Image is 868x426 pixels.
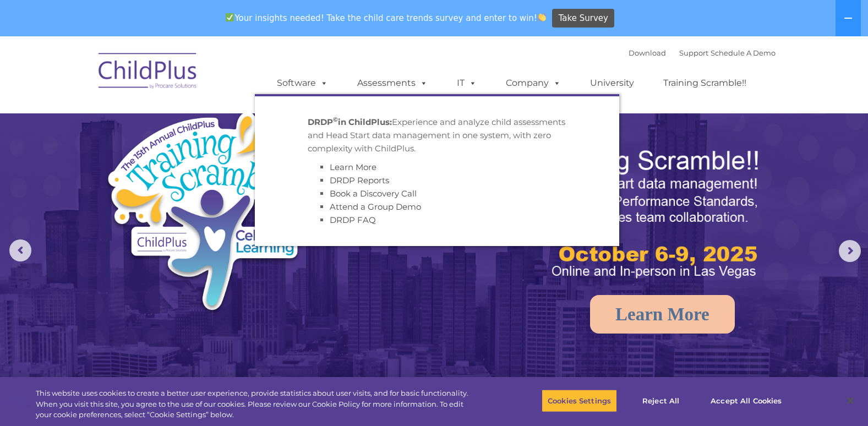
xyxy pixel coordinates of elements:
[559,9,608,28] span: Take Survey
[705,389,788,412] button: Accept All Cookies
[495,72,572,94] a: Company
[153,118,200,126] span: Phone number
[590,295,735,334] a: Learn More
[330,162,376,172] a: Learn More
[266,72,339,94] a: Software
[330,215,376,225] a: DRDP FAQ
[330,201,421,212] a: Attend a Group Demo
[838,389,862,413] button: Close
[308,117,392,127] strong: DRDP in ChildPlus:
[629,48,776,57] font: |
[36,388,477,420] div: This website uses cookies to create a better user experience, provide statistics about user visit...
[652,72,757,94] a: Training Scramble!!
[346,72,439,94] a: Assessments
[330,175,389,185] a: DRDP Reports
[446,72,488,94] a: IT
[579,72,645,94] a: University
[679,48,708,57] a: Support
[226,13,234,21] img: ✅
[711,48,776,57] a: Schedule A Demo
[308,116,566,155] p: Experience and analyze child assessments and Head Start data management in one system, with zero ...
[552,9,614,28] a: Take Survey
[542,389,617,412] button: Cookies Settings
[153,73,187,81] span: Last name
[333,116,338,123] sup: ©
[93,45,203,100] img: ChildPlus by Procare Solutions
[626,389,695,412] button: Reject All
[629,48,666,57] a: Download
[538,13,546,21] img: 👏
[221,7,551,29] span: Your insights needed! Take the child care trends survey and enter to win!
[330,188,417,199] a: Book a Discovery Call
